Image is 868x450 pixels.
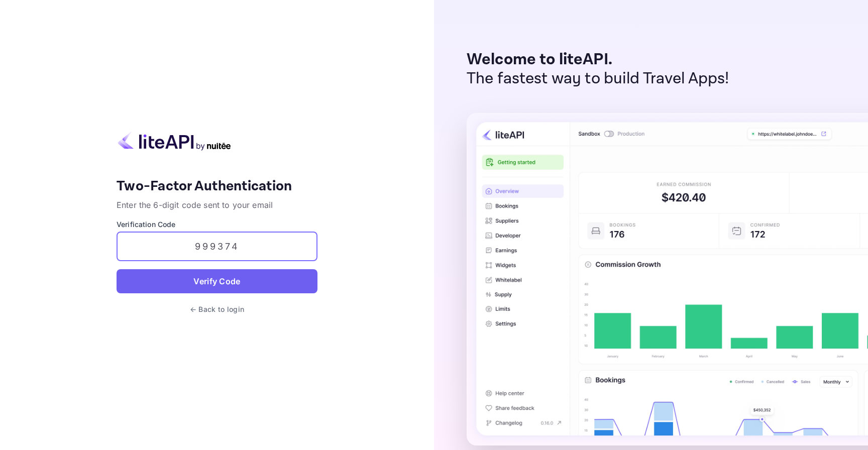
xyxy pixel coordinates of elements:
[467,50,729,69] p: Welcome to liteAPI.
[117,131,232,151] img: liteapi
[117,269,317,293] button: Verify Code
[117,178,317,195] h4: Two-Factor Authentication
[117,199,317,211] p: Enter the 6-digit code sent to your email
[117,219,317,230] label: Verification Code
[117,232,317,261] input: Enter 6-digit code
[184,299,251,319] button: ← Back to login
[467,69,729,88] p: The fastest way to build Travel Apps!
